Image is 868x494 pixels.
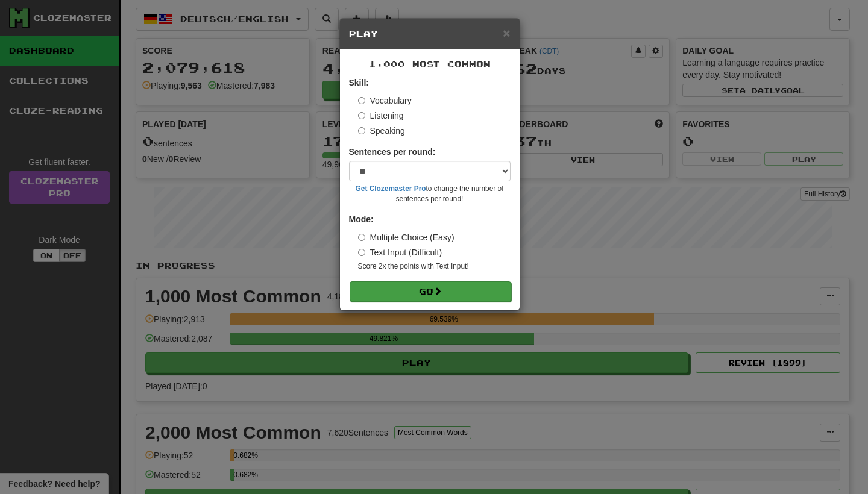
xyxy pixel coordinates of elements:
input: Multiple Choice (Easy) [358,234,365,241]
label: Text Input (Difficult) [358,246,442,258]
small: Score 2x the points with Text Input ! [358,261,511,272]
input: Speaking [358,127,365,134]
span: × [503,26,510,40]
input: Vocabulary [358,97,365,104]
h5: Play [349,28,511,40]
a: Get Clozemaster Pro [356,184,426,193]
input: Listening [358,112,365,119]
button: Close [503,27,510,39]
small: to change the number of sentences per round! [349,184,511,204]
strong: Skill: [349,78,369,87]
label: Vocabulary [358,95,412,107]
span: 1,000 Most Common [369,59,491,69]
label: Speaking [358,125,405,137]
label: Multiple Choice (Easy) [358,231,454,243]
button: Go [350,281,511,302]
label: Listening [358,110,404,122]
label: Sentences per round: [349,146,436,158]
strong: Mode: [349,214,374,224]
input: Text Input (Difficult) [358,249,365,256]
